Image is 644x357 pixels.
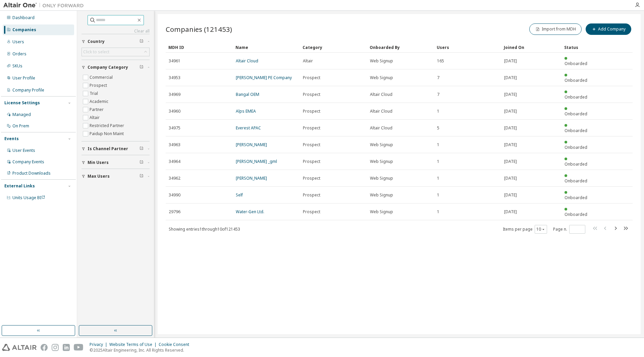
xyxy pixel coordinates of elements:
[169,159,180,164] span: 34964
[140,39,144,44] span: Clear filter
[437,58,444,64] span: 165
[565,111,587,117] span: Onboarded
[4,100,40,106] div: License Settings
[553,225,585,234] span: Page n.
[370,125,392,131] span: Altair Cloud
[12,171,51,176] div: Product Downloads
[303,176,320,181] span: Prospect
[370,42,431,53] div: Onboarded By
[166,24,232,34] span: Companies (121453)
[140,174,144,179] span: Clear filter
[303,209,320,215] span: Prospect
[565,195,587,200] span: Onboarded
[529,23,582,35] button: Import from MDH
[90,73,114,81] label: Commercial
[168,42,230,53] div: MDH ID
[169,109,180,114] span: 34960
[88,39,105,44] span: Country
[303,159,320,164] span: Prospect
[41,344,48,351] img: facebook.svg
[504,192,517,198] span: [DATE]
[437,176,439,181] span: 1
[90,342,109,347] div: Privacy
[90,347,193,353] p: © 2025 Altair Engineering, Inc. All Rights Reserved.
[565,161,587,167] span: Onboarded
[504,92,517,97] span: [DATE]
[12,51,26,57] div: Orders
[90,90,99,98] label: Trial
[437,125,439,131] span: 5
[565,94,587,100] span: Onboarded
[63,344,70,351] img: linkedin.svg
[303,192,320,198] span: Prospect
[236,125,261,131] a: Everest APAC
[565,128,587,133] span: Onboarded
[236,108,256,114] a: Alps EMEA
[303,125,320,131] span: Prospect
[12,75,35,81] div: User Profile
[236,175,267,181] a: [PERSON_NAME]
[90,81,108,90] label: Prospect
[565,212,587,217] span: Onboarded
[370,192,393,198] span: Web Signup
[303,142,320,147] span: Prospect
[236,75,292,80] a: [PERSON_NAME] PE Company
[437,142,439,147] span: 1
[82,28,150,34] a: Clear all
[370,92,392,97] span: Altair Cloud
[370,209,393,215] span: Web Signup
[370,176,393,181] span: Web Signup
[370,58,393,64] span: Web Signup
[504,159,517,164] span: [DATE]
[586,23,631,35] button: Add Company
[12,15,35,20] div: Dashboard
[504,109,517,114] span: [DATE]
[169,125,180,131] span: 34975
[109,342,159,347] div: Website Terms of Use
[88,160,109,165] span: Min Users
[504,42,559,53] div: Joined On
[169,75,180,80] span: 34953
[236,192,243,198] a: Self
[236,58,258,64] a: Altair Cloud
[437,92,439,97] span: 7
[82,34,150,49] button: Country
[140,146,144,152] span: Clear filter
[140,65,144,70] span: Clear filter
[565,61,587,66] span: Onboarded
[88,146,128,152] span: Is Channel Partner
[303,75,320,80] span: Prospect
[82,48,149,56] div: Click to select
[159,342,193,347] div: Cookie Consent
[82,60,150,75] button: Company Category
[437,159,439,164] span: 1
[83,49,109,55] div: Click to select
[4,136,19,141] div: Events
[236,159,277,164] a: [PERSON_NAME] _gml
[90,130,125,138] label: Paidup Non Maint
[169,176,180,181] span: 34962
[12,63,22,69] div: SKUs
[52,344,59,351] img: instagram.svg
[504,75,517,80] span: [DATE]
[82,141,150,156] button: Is Channel Partner
[303,92,320,97] span: Prospect
[2,344,37,351] img: altair_logo.svg
[564,42,592,53] div: Status
[370,159,393,164] span: Web Signup
[90,98,110,106] label: Academic
[88,65,128,70] span: Company Category
[12,123,29,129] div: On Prem
[303,109,320,114] span: Prospect
[236,142,267,147] a: [PERSON_NAME]
[235,42,297,53] div: Name
[12,27,36,33] div: Companies
[169,209,180,215] span: 29796
[303,58,313,64] span: Altair
[504,176,517,181] span: [DATE]
[90,106,105,114] label: Partner
[504,58,517,64] span: [DATE]
[3,2,87,9] img: Altair One
[236,92,259,97] a: Bangal OEM
[504,142,517,147] span: [DATE]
